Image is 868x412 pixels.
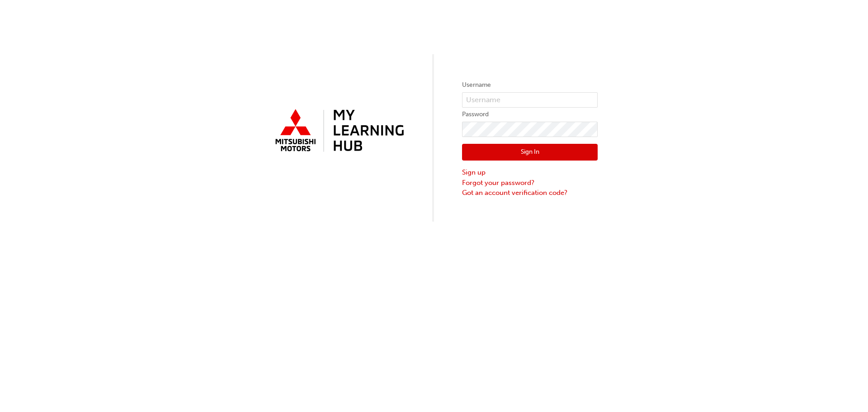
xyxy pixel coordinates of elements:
a: Sign up [462,167,598,178]
input: Username [462,92,598,108]
label: Password [462,109,598,120]
a: Forgot your password? [462,178,598,188]
label: Username [462,80,598,90]
img: mmal [270,105,406,157]
button: Sign In [462,144,598,161]
a: Got an account verification code? [462,188,598,198]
